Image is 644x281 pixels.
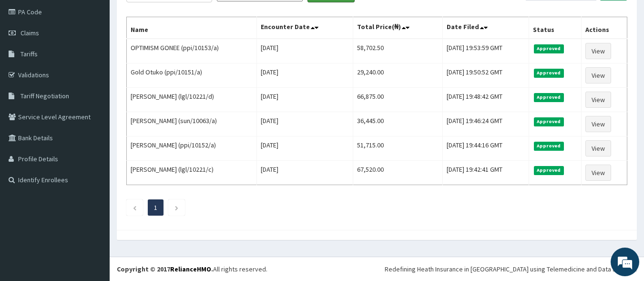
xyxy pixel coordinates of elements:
[585,116,611,132] a: View
[127,136,257,161] td: [PERSON_NAME] (ppi/10152/a)
[55,82,132,178] span: We're online!
[127,63,257,88] td: Gold Otuko (ppi/10151/a)
[20,50,38,58] span: Tariffs
[127,161,257,185] td: [PERSON_NAME] (lgl/10221/c)
[585,165,611,181] a: View
[127,17,257,39] th: Name
[534,166,564,175] span: Approved
[534,142,564,150] span: Approved
[110,257,644,281] footer: All rights reserved.
[585,67,611,83] a: View
[353,63,443,88] td: 29,240.00
[442,136,529,161] td: [DATE] 19:44:16 GMT
[534,44,564,53] span: Approved
[127,39,257,63] td: OPTIMISM GONEE (ppi/10153/a)
[256,136,353,161] td: [DATE]
[585,92,611,108] a: View
[353,136,443,161] td: 51,715.00
[174,203,179,212] a: Next page
[18,48,39,72] img: d_794563401_company_1708531726252_794563401
[5,183,182,217] textarea: Type your message and hit 'Enter'
[127,112,257,136] td: [PERSON_NAME] (sun/10063/a)
[20,29,39,37] span: Claims
[442,63,529,88] td: [DATE] 19:50:52 GMT
[582,17,627,39] th: Actions
[585,43,611,59] a: View
[256,63,353,88] td: [DATE]
[529,17,581,39] th: Status
[170,265,211,273] a: RelianceHMO
[256,112,353,136] td: [DATE]
[20,92,69,100] span: Tariff Negotiation
[156,5,179,28] div: Minimize live chat window
[385,264,637,274] div: Redefining Heath Insurance in [GEOGRAPHIC_DATA] using Telemedicine and Data Science!
[256,39,353,63] td: [DATE]
[353,88,443,112] td: 66,875.00
[442,17,529,39] th: Date Filed
[256,161,353,185] td: [DATE]
[353,112,443,136] td: 36,445.00
[534,93,564,102] span: Approved
[534,117,564,126] span: Approved
[442,161,529,185] td: [DATE] 19:42:41 GMT
[353,161,443,185] td: 67,520.00
[256,17,353,39] th: Encounter Date
[50,53,160,66] div: Chat with us now
[256,88,353,112] td: [DATE]
[442,39,529,63] td: [DATE] 19:53:59 GMT
[353,39,443,63] td: 58,702.50
[442,88,529,112] td: [DATE] 19:48:42 GMT
[154,203,157,212] a: Page 1 is your current page
[117,265,213,273] strong: Copyright © 2017 .
[353,17,443,39] th: Total Price(₦)
[133,203,137,212] a: Previous page
[127,88,257,112] td: [PERSON_NAME] (lgl/10221/d)
[442,112,529,136] td: [DATE] 19:46:24 GMT
[534,69,564,77] span: Approved
[585,140,611,156] a: View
